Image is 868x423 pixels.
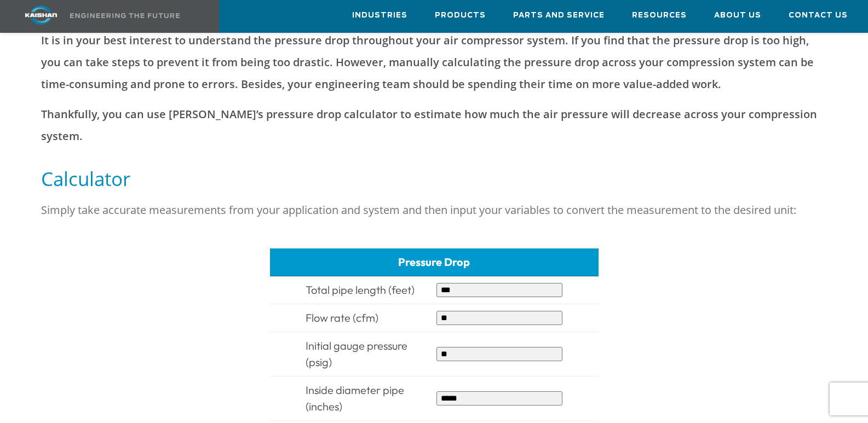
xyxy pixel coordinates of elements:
span: Industries [352,9,407,22]
a: Contact Us [789,1,848,30]
span: About Us [714,9,761,22]
a: Industries [352,1,407,30]
a: Resources [632,1,687,30]
span: Contact Us [789,9,848,22]
span: Resources [632,9,687,22]
a: Products [435,1,486,30]
p: Simply take accurate measurements from your application and system and then input your variables ... [41,199,826,221]
span: Flow rate (cfm) [306,311,378,325]
span: Parts and Service [513,9,605,22]
span: Products [435,9,486,22]
img: Engineering the future [70,13,180,18]
span: Initial gauge pressure (psig) [306,339,407,369]
span: Pressure Drop [398,255,470,269]
p: It is in your best interest to understand the pressure drop throughout your air compressor system... [41,30,826,95]
p: Thankfully, you can use [PERSON_NAME]’s pressure drop calculator to estimate how much the air pre... [41,103,826,147]
a: About Us [714,1,761,30]
span: Total pipe length (feet) [306,283,415,297]
span: Inside diameter pipe (inches) [306,383,404,413]
h5: Calculator [41,166,826,191]
a: Parts and Service [513,1,605,30]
